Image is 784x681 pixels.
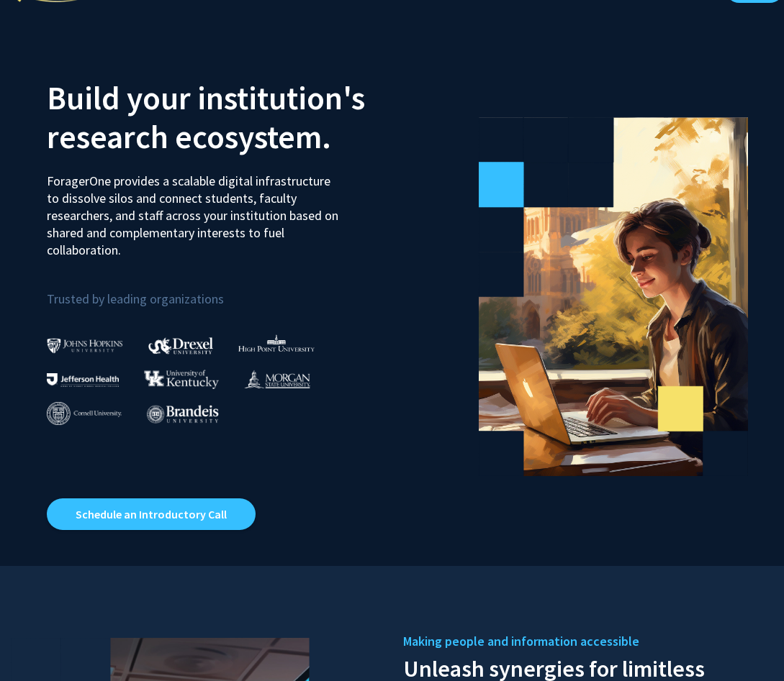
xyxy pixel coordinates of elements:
[11,616,61,670] iframe: Chat
[144,370,219,389] img: University of Kentucky
[238,334,315,352] img: High Point University
[244,370,310,388] img: Morgan State University
[47,78,382,156] h2: Build your institution's research ecosystem.
[47,498,256,530] a: Opens in a new tab
[47,402,122,426] img: Cornell University
[403,631,774,652] h5: Making people and information accessible
[47,270,382,310] p: Trusted by leading organizations
[47,162,341,259] p: ForagerOne provides a scalable digital infrastructure to dissolve silos and connect students, fac...
[147,405,219,423] img: Brandeis University
[47,373,119,387] img: Thomas Jefferson University
[148,337,213,354] img: Drexel University
[47,338,123,353] img: Johns Hopkins University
